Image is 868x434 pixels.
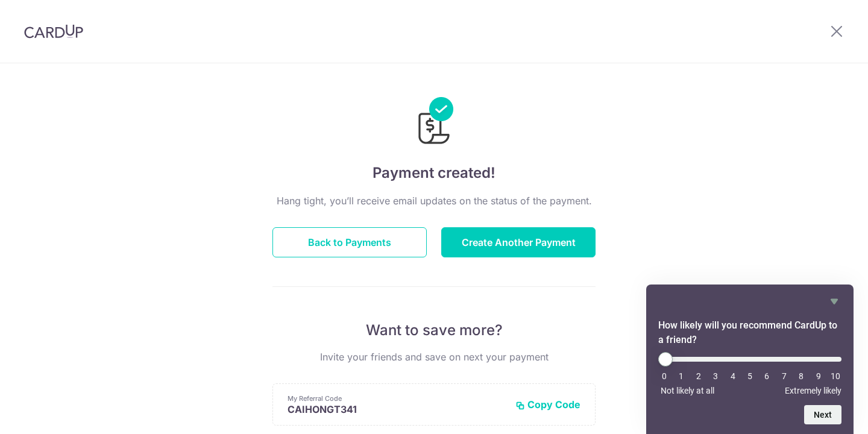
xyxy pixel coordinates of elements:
[658,294,841,424] div: How likely will you recommend CardUp to a friend? Select an option from 0 to 10, with 0 being Not...
[441,227,596,257] button: Create Another Payment
[515,398,580,410] button: Copy Code
[272,227,427,257] button: Back to Payments
[744,371,756,381] li: 5
[709,371,722,381] li: 3
[24,24,83,39] img: CardUp
[778,371,790,381] li: 7
[272,350,596,364] p: Invite your friends and save on next your payment
[658,371,670,381] li: 0
[288,403,506,415] p: CAIHONGT341
[658,352,841,395] div: How likely will you recommend CardUp to a friend? Select an option from 0 to 10, with 0 being Not...
[661,386,714,395] span: Not likely at all
[693,371,705,381] li: 2
[727,371,739,381] li: 4
[272,193,596,208] p: Hang tight, you’ll receive email updates on the status of the payment.
[827,294,841,309] button: Hide survey
[795,371,807,381] li: 8
[804,405,841,424] button: Next question
[658,318,841,347] h2: How likely will you recommend CardUp to a friend? Select an option from 0 to 10, with 0 being Not...
[829,371,841,381] li: 10
[813,371,825,381] li: 9
[288,394,506,403] p: My Referral Code
[761,371,773,381] li: 6
[272,162,596,184] h4: Payment created!
[272,321,596,340] p: Want to save more?
[785,386,841,395] span: Extremely likely
[415,97,453,148] img: Payments
[675,371,687,381] li: 1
